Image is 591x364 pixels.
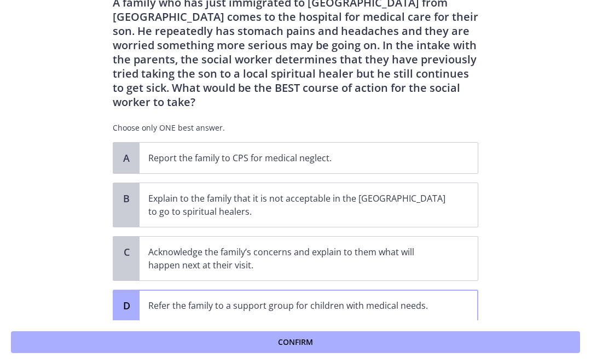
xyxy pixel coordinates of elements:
span: B [120,192,133,205]
span: D [120,299,133,312]
span: Confirm [278,336,313,349]
p: Explain to the family that it is not acceptable in the [GEOGRAPHIC_DATA] to go to spiritual healers. [148,192,447,218]
span: A [120,151,133,165]
p: Acknowledge the family’s concerns and explain to them what will happen next at their visit. [148,245,447,272]
p: Report the family to CPS for medical neglect. [148,151,447,165]
p: Choose only ONE best answer. [113,122,478,133]
button: Confirm [11,331,580,353]
p: Refer the family to a support group for children with medical needs. [148,299,447,312]
span: C [120,245,133,259]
